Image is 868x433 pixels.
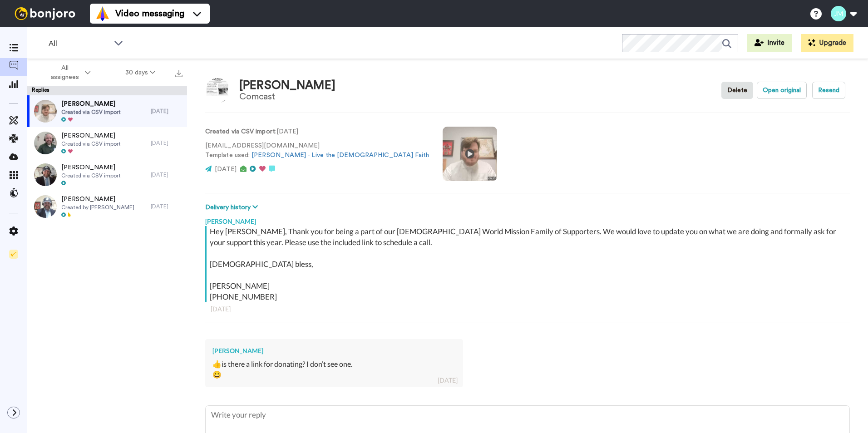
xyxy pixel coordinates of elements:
a: [PERSON_NAME]Created via CSV import[DATE] [27,95,187,127]
span: [DATE] [215,166,237,172]
img: Image of Dawn Minecci [205,78,230,103]
span: Created by [PERSON_NAME] [61,204,134,211]
img: vm-color.svg [95,6,110,21]
a: [PERSON_NAME] - Live the [DEMOGRAPHIC_DATA] Faith [252,152,429,158]
div: Hey [PERSON_NAME], Thank you for being a part of our [DEMOGRAPHIC_DATA] World Mission Family of S... [210,226,848,302]
img: export.svg [175,70,182,77]
span: All [49,38,109,49]
p: : [DATE] [205,127,429,137]
button: Resend [812,82,845,99]
div: [DATE] [211,305,844,314]
span: [PERSON_NAME] [61,131,121,140]
span: Created via CSV import [61,108,121,116]
a: [PERSON_NAME]Created via CSV import[DATE] [27,127,187,159]
a: [PERSON_NAME]Created by [PERSON_NAME][DATE] [27,191,187,222]
div: [DATE] [438,376,458,385]
span: [PERSON_NAME] [61,195,134,204]
button: Invite [747,34,792,52]
p: [EMAIL_ADDRESS][DOMAIN_NAME] Template used: [205,141,429,160]
button: Delivery history [205,202,261,212]
div: [DATE] [151,108,182,115]
div: 😀 [212,369,456,380]
img: 178f510e-cda0-43a5-b43f-2a9580537f8b-thumb.jpg [34,163,57,186]
img: fa6eb12c-359f-43d9-845c-5f7b8001c1bf-thumb.jpg [34,195,57,218]
button: Delete [721,82,753,99]
div: Comcast [239,92,335,102]
span: [PERSON_NAME] [61,99,121,108]
span: Created via CSV import [61,140,121,148]
div: Replies [27,86,187,95]
div: [DATE] [151,203,182,210]
button: Upgrade [801,34,853,52]
div: [DATE] [151,139,182,147]
span: Video messaging [115,7,184,20]
button: All assignees [29,60,108,85]
div: 👍is there a link for donating? I don’t see one. [212,359,456,369]
img: Checklist.svg [9,250,18,259]
button: Export all results that match these filters now. [173,66,185,79]
span: Created via CSV import [61,172,121,179]
button: Open original [757,82,807,99]
button: 30 days [108,64,173,81]
div: [DATE] [151,171,182,178]
div: [PERSON_NAME] [239,79,335,92]
a: [PERSON_NAME]Created via CSV import[DATE] [27,159,187,191]
img: bj-logo-header-white.svg [11,7,79,20]
strong: Created via CSV import [205,128,275,135]
img: a8f1d4f3-8930-4e1d-8640-e8ccea287e9a-thumb.jpg [34,132,57,154]
img: 5df9cc43-3dce-45f5-9ba6-447c4071e07f-thumb.jpg [34,100,57,123]
div: [PERSON_NAME] [212,346,456,355]
div: [PERSON_NAME] [205,212,850,226]
span: [PERSON_NAME] [61,163,121,172]
span: All assignees [46,64,83,82]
